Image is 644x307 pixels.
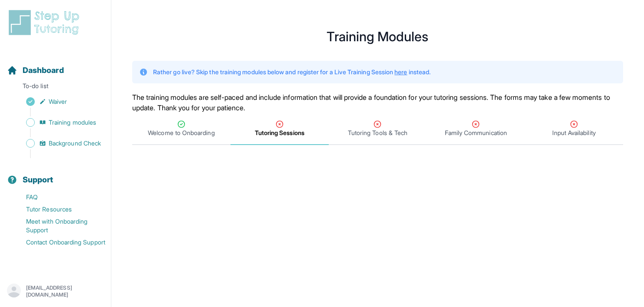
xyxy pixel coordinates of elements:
h1: Training Modules [132,31,623,42]
span: Background Check [49,139,101,148]
a: Background Check [7,137,111,149]
span: Family Communication [445,129,507,137]
a: Tutor Resources [7,203,111,215]
span: Tutoring Sessions [255,129,304,137]
a: FAQ [7,191,111,203]
a: Waiver [7,96,111,108]
p: The training modules are self-paced and include information that will provide a foundation for yo... [132,92,623,113]
span: Training modules [49,118,96,127]
nav: Tabs [132,113,623,145]
span: Input Availability [552,129,595,137]
a: Dashboard [7,64,64,76]
a: Meet with Onboarding Support [7,215,111,236]
span: Dashboard [23,64,64,76]
button: Support [3,160,107,189]
span: Support [23,174,53,186]
span: Tutoring Tools & Tech [348,129,407,137]
p: [EMAIL_ADDRESS][DOMAIN_NAME] [26,284,104,298]
img: logo [7,9,84,36]
span: Waiver [49,97,67,106]
a: here [394,68,407,76]
span: Welcome to Onboarding [148,129,214,137]
p: To-do list [3,82,107,94]
button: [EMAIL_ADDRESS][DOMAIN_NAME] [7,284,104,299]
a: Contact Onboarding Support [7,236,111,248]
a: Training modules [7,116,111,129]
button: Dashboard [3,50,107,80]
p: Rather go live? Skip the training modules below and register for a Live Training Session instead. [153,68,430,76]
